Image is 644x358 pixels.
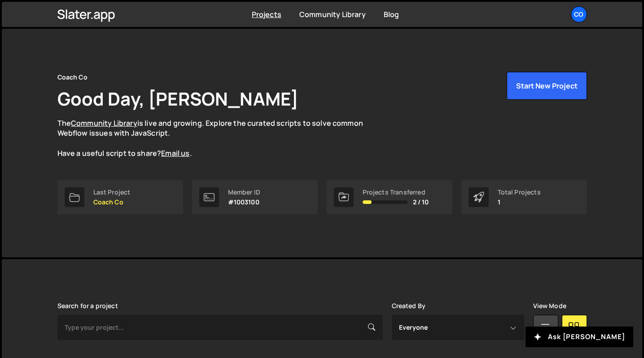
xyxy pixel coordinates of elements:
label: View Mode [533,302,566,309]
a: Community Library [299,9,366,19]
span: 2 / 10 [413,199,429,206]
a: Co [571,6,587,22]
button: Start New Project [507,72,587,100]
label: Search for a project [57,302,118,309]
a: Email us [161,148,189,158]
a: Last Project Coach Co [57,180,183,214]
p: #1003100 [228,199,260,206]
p: Coach Co [93,199,131,206]
p: The is live and growing. Explore the curated scripts to solve common Webflow issues with JavaScri... [57,118,381,159]
div: Coach Co [57,72,88,83]
div: Projects Transferred [363,189,429,196]
h1: Good Day, [PERSON_NAME] [57,86,299,111]
label: Created By [392,302,426,309]
div: Last Project [93,189,131,196]
p: 1 [498,199,541,206]
a: Projects [252,9,281,19]
div: Total Projects [498,189,541,196]
a: Community Library [71,118,137,128]
div: Member ID [228,189,260,196]
button: Ask [PERSON_NAME] [526,327,633,347]
a: Blog [384,9,399,19]
input: Type your project... [57,315,383,340]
